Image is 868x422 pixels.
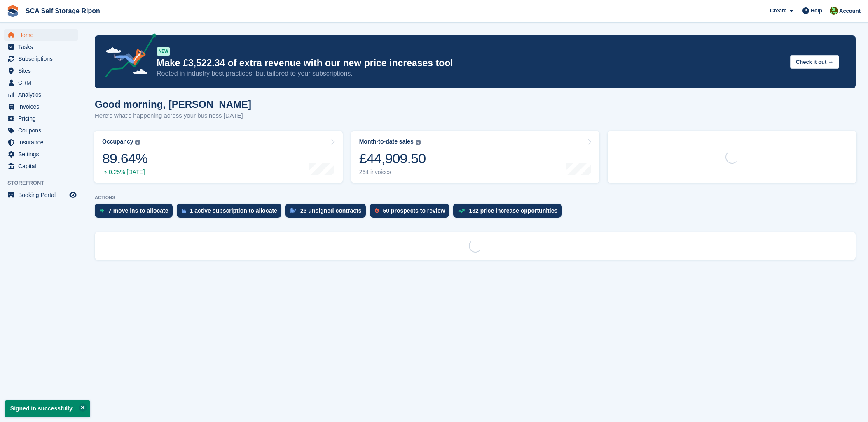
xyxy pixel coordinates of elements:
[18,160,68,172] span: Capital
[4,29,78,41] a: menu
[469,207,557,214] div: 132 price increase opportunities
[790,55,839,69] button: Check it out →
[68,190,78,200] a: Preview store
[458,209,465,213] img: price_increase_opportunities-93ffe204e8149a01c8c9dc8f82e8f89637d9d84a8eef4429ea346261dce0b2c0.svg
[190,207,277,214] div: 1 active subscription to allocate
[157,57,784,69] p: Make £3,522.34 of extra revenue with our new price increases tool
[98,33,156,80] img: price-adjustments-announcement-icon-8257ccfd72463d97f412b2fc003d46551f7dbcb40ab6d574587a9cd5c0d94...
[4,189,78,201] a: menu
[770,7,786,15] span: Create
[4,101,78,112] a: menu
[300,207,362,214] div: 23 unsigned contracts
[4,113,78,124] a: menu
[157,69,784,78] p: Rooted in industry best practices, but tailored to your subscriptions.
[177,204,285,222] a: 1 active subscription to allocate
[18,53,68,65] span: Subscriptions
[22,4,103,18] a: SCA Self Storage Ripon
[453,204,566,222] a: 132 price increase opportunities
[18,89,68,100] span: Analytics
[4,160,78,172] a: menu
[108,207,168,214] div: 7 move ins to allocate
[95,111,251,121] p: Here's what's happening across your business [DATE]
[7,5,19,17] img: stora-icon-8386f47178a22dfd0bd8f6a31ec36ba5ce8667c1dd55bd0f319d3a0aa187defe.svg
[18,148,68,160] span: Settings
[18,113,68,124] span: Pricing
[18,125,68,136] span: Coupons
[95,204,177,222] a: 7 move ins to allocate
[5,400,90,417] p: Signed in successfully.
[18,137,68,148] span: Insurance
[811,7,822,15] span: Help
[102,150,147,167] div: 89.64%
[830,7,838,15] img: Kelly Neesham
[4,125,78,136] a: menu
[135,140,140,145] img: icon-info-grey-7440780725fd019a000dd9b08b2336e03edf1995a4989e88bcd33f0948082b44.svg
[4,77,78,88] a: menu
[4,53,78,65] a: menu
[359,138,414,145] div: Month-to-date sales
[94,131,343,183] a: Occupancy 89.64% 0.25% [DATE]
[7,179,82,187] span: Storefront
[182,208,186,213] img: active_subscription_to_allocate_icon-d502201f5373d7db506a760aba3b589e785aa758c864c3986d89f69b8ff3...
[102,138,133,145] div: Occupancy
[95,195,856,200] p: ACTIONS
[416,140,421,145] img: icon-info-grey-7440780725fd019a000dd9b08b2336e03edf1995a4989e88bcd33f0948082b44.svg
[4,41,78,53] a: menu
[290,208,296,213] img: contract_signature_icon-13c848040528278c33f63329250d36e43548de30e8caae1d1a13099fd9432cc5.svg
[375,208,379,213] img: prospect-51fa495bee0391a8d652442698ab0144808aea92771e9ea1ae160a38d050c398.svg
[4,137,78,148] a: menu
[370,204,454,222] a: 50 prospects to review
[95,99,251,110] h1: Good morning, [PERSON_NAME]
[18,41,68,53] span: Tasks
[18,29,68,41] span: Home
[18,65,68,77] span: Sites
[4,148,78,160] a: menu
[839,7,861,15] span: Account
[351,131,600,183] a: Month-to-date sales £44,909.50 264 invoices
[157,47,170,56] div: NEW
[18,189,68,201] span: Booking Portal
[102,169,147,176] div: 0.25% [DATE]
[4,65,78,77] a: menu
[18,77,68,88] span: CRM
[18,101,68,112] span: Invoices
[383,207,445,214] div: 50 prospects to review
[4,89,78,100] a: menu
[285,204,370,222] a: 23 unsigned contracts
[359,169,426,176] div: 264 invoices
[359,150,426,167] div: £44,909.50
[100,208,104,213] img: move_ins_to_allocate_icon-fdf77a2bb77ea45bf5b3d319d69a93e2d87916cf1d5bf7949dd705db3b84f3ca.svg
